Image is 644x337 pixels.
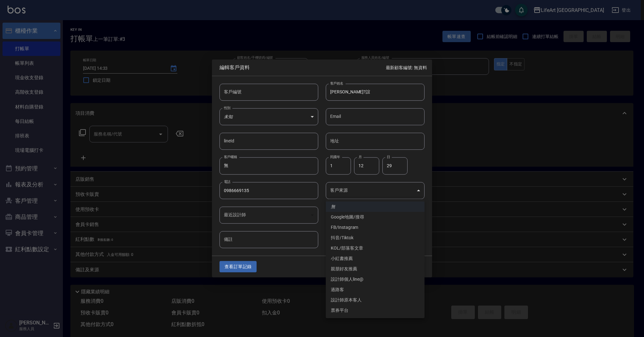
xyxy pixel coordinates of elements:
[326,274,425,285] li: 設計師個人line@
[326,295,425,305] li: 設計師原本客人
[326,264,425,274] li: 親朋好友推薦
[326,233,425,243] li: 抖音/Tiktok
[326,222,425,233] li: FB/Instagram
[326,305,425,316] li: 票券平台
[326,243,425,253] li: KOL/部落客文章
[331,203,335,210] em: 無
[326,212,425,222] li: Google地圖/搜尋
[326,253,425,264] li: 小紅書推薦
[326,285,425,295] li: 過路客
